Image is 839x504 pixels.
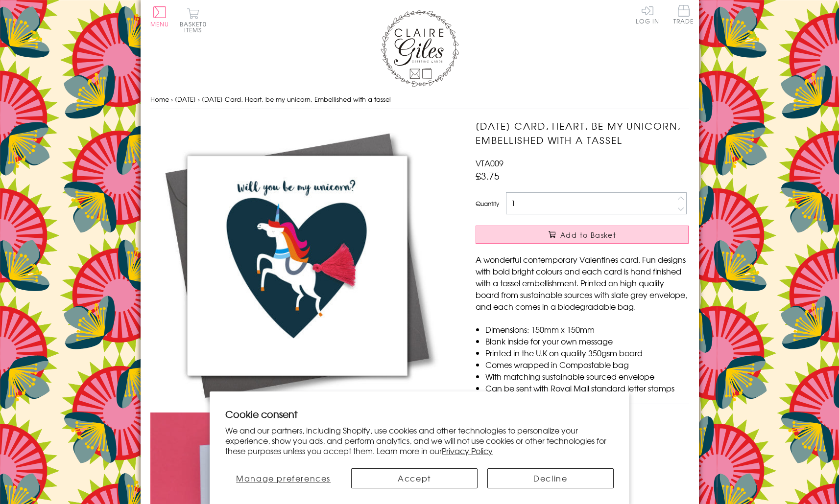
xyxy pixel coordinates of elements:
span: 0 items [184,20,207,34]
span: [DATE] Card, Heart, be my unicorn, Embellished with a tassel [202,94,391,104]
li: Can be sent with Royal Mail standard letter stamps [485,382,689,394]
a: Privacy Policy [442,445,493,457]
p: A wonderful contemporary Valentines card. Fun designs with bold bright colours and each card is h... [476,253,689,312]
h2: Cookie consent [225,407,614,421]
button: Manage preferences [225,468,341,488]
li: Dimensions: 150mm x 150mm [485,323,689,335]
img: Claire Giles Greetings Cards [381,10,459,87]
a: [DATE] [175,94,196,104]
nav: breadcrumbs [150,90,689,110]
img: Valentine's Day Card, Heart, be my unicorn, Embellished with a tassel [150,119,444,412]
button: Basket0 items [180,8,207,33]
li: Blank inside for your own message [485,335,689,347]
span: › [171,94,173,104]
a: Home [150,94,169,104]
span: £3.75 [476,169,500,183]
h1: [DATE] Card, Heart, be my unicorn, Embellished with a tassel [476,119,689,147]
span: Menu [150,20,169,28]
button: Menu [150,6,169,27]
p: We and our partners, including Shopify, use cookies and other technologies to personalize your ex... [225,425,614,456]
span: Add to Basket [560,230,616,240]
button: Decline [487,468,614,488]
a: Log In [636,5,659,24]
span: VTA009 [476,157,503,169]
li: Comes wrapped in Compostable bag [485,359,689,370]
li: Printed in the U.K on quality 350gsm board [485,347,689,359]
button: Accept [351,468,478,488]
li: With matching sustainable sourced envelope [485,370,689,382]
span: Trade [673,5,694,24]
span: Manage preferences [236,472,331,484]
label: Quantity [476,199,499,208]
a: Trade [673,5,694,26]
span: › [198,94,200,104]
button: Add to Basket [476,226,689,244]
